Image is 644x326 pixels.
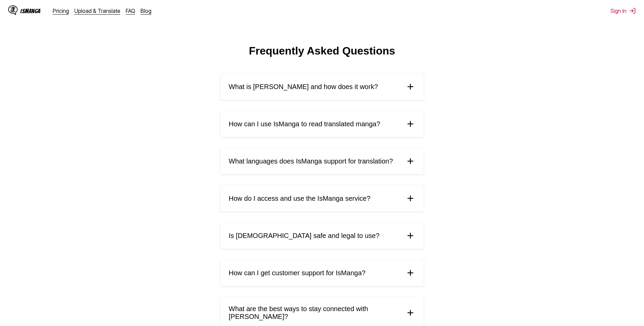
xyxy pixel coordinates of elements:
img: plus [405,193,415,203]
a: IsManga LogoIsManga [8,5,53,16]
span: Is [DEMOGRAPHIC_DATA] safe and legal to use? [229,232,380,240]
span: What is [PERSON_NAME] and how does it work? [229,83,378,91]
span: How can I get customer support for IsManga? [229,269,366,277]
a: Upload & Translate [74,7,120,14]
summary: What is [PERSON_NAME] and how does it work? [221,73,424,100]
span: What languages does IsManga support for translation? [229,157,393,165]
img: plus [405,308,415,318]
img: plus [405,119,415,129]
a: Blog [141,7,151,14]
h1: Frequently Asked Questions [249,45,395,57]
img: plus [405,231,415,241]
img: plus [405,82,415,92]
summary: How can I use IsManga to read translated manga? [221,111,424,137]
summary: Is [DEMOGRAPHIC_DATA] safe and legal to use? [221,222,424,249]
span: How do I access and use the IsManga service? [229,195,371,202]
img: plus [405,156,415,166]
a: FAQ [126,7,135,14]
summary: How do I access and use the IsManga service? [221,185,424,212]
img: Sign out [629,7,636,14]
div: IsManga [20,8,41,14]
img: IsManga Logo [8,5,18,15]
summary: How can I get customer support for IsManga? [221,260,424,286]
a: Pricing [53,7,69,14]
img: plus [405,268,415,278]
span: What are the best ways to stay connected with [PERSON_NAME]? [229,305,400,321]
summary: What languages does IsManga support for translation? [221,148,424,174]
span: How can I use IsManga to read translated manga? [229,120,380,128]
button: Sign In [611,7,636,14]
